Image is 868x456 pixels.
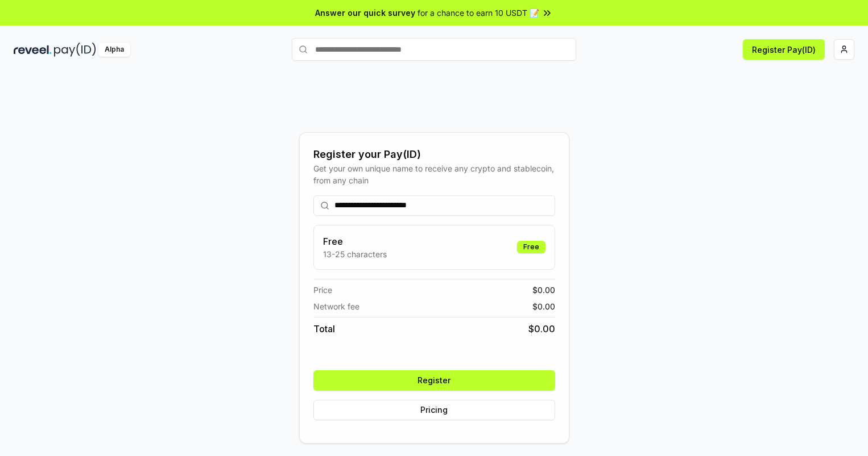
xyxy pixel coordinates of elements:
[313,322,335,336] span: Total
[14,43,52,57] img: reveel_dark
[313,162,555,186] div: Get your own unique name to receive any crypto and stablecoin, from any chain
[532,300,555,312] span: $ 0.00
[528,322,555,336] span: $ 0.00
[98,43,130,57] div: Alpha
[517,241,545,253] div: Free
[313,370,555,391] button: Register
[313,400,555,420] button: Pricing
[313,300,359,312] span: Network fee
[313,284,332,296] span: Price
[532,284,555,296] span: $ 0.00
[418,7,539,19] span: for a chance to earn 10 USDT 📝
[54,43,96,57] img: pay_id
[315,7,415,19] span: Answer our quick survey
[313,147,555,162] div: Register your Pay(ID)
[323,235,387,248] h3: Free
[323,248,387,260] p: 13-25 characters
[743,39,825,60] button: Register Pay(ID)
